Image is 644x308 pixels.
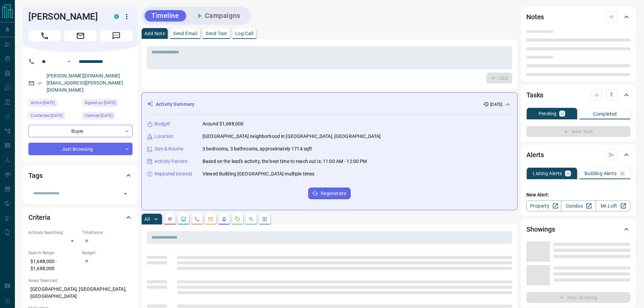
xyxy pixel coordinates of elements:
[156,101,194,108] p: Activity Summary
[526,191,630,198] p: New Alert:
[526,147,630,163] div: Alerts
[145,10,186,21] button: Timeline
[526,9,630,25] div: Notes
[526,200,561,211] a: Property
[154,145,184,152] p: Size & Rooms
[154,133,173,140] p: Location
[114,14,119,19] div: condos.ca
[235,31,253,36] p: Log Call
[28,256,79,274] p: $1,688,000 - $1,688,000
[154,158,188,165] p: Activity Pattern
[154,170,192,177] p: Repeated Interest
[121,189,130,198] button: Open
[208,216,213,222] svg: Emails
[28,11,104,22] h1: [PERSON_NAME]
[526,221,630,237] div: Showings
[82,112,133,121] div: Thu Sep 04 2025
[235,216,240,222] svg: Requests
[31,112,63,119] span: Contacted [DATE]
[28,209,133,226] div: Criteria
[593,112,617,116] p: Completed
[147,98,512,111] div: Activity Summary[DATE]
[28,99,79,109] div: Mon Sep 01 2025
[28,284,133,302] p: [GEOGRAPHIC_DATA], [GEOGRAPHIC_DATA], [GEOGRAPHIC_DATA]
[189,10,247,21] button: Campaigns
[82,250,133,256] p: Budget:
[37,81,42,86] svg: Email Verified
[526,224,555,235] h2: Showings
[533,171,562,176] p: Listing Alerts
[85,112,113,119] span: Claimed [DATE]
[173,31,197,36] p: Send Email
[47,73,123,93] a: [PERSON_NAME][DOMAIN_NAME][EMAIL_ADDRESS][PERSON_NAME][DOMAIN_NAME]
[202,120,243,127] p: Around $1,688,000
[167,216,173,222] svg: Notes
[526,90,543,100] h2: Tasks
[28,112,79,121] div: Thu Sep 04 2025
[194,216,200,222] svg: Calls
[85,99,116,106] span: Signed up [DATE]
[526,149,544,160] h2: Alerts
[526,11,544,22] h2: Notes
[28,167,133,184] div: Tags
[28,250,79,256] p: Search Range:
[202,145,312,152] p: 3 bedrooms, 3 bathrooms, approximately 1714 sqft
[154,120,170,127] p: Budget
[144,31,165,36] p: Add Note
[561,200,596,211] a: Condos
[202,158,367,165] p: Based on the lead's activity, the best time to reach out is: 11:00 AM - 12:00 PM
[585,171,617,176] p: Building Alerts
[65,57,73,66] button: Open
[490,101,502,108] p: [DATE]
[28,30,61,41] span: Call
[202,170,314,177] p: Viewed Building [GEOGRAPHIC_DATA] multiple times
[64,30,97,41] span: Email
[262,216,267,222] svg: Agent Actions
[539,111,557,116] p: Pending
[596,200,630,211] a: Mr.Loft
[31,99,55,106] span: Active [DATE]
[526,87,630,103] div: Tasks
[308,188,351,199] button: Regenerate
[221,216,227,222] svg: Listing Alerts
[144,217,150,221] p: All
[82,99,133,109] div: Mon Sep 01 2025
[28,278,133,284] p: Areas Searched:
[181,216,186,222] svg: Lead Browsing Activity
[28,125,133,137] div: Buyer
[28,230,79,236] p: Actively Searching:
[82,230,133,236] p: Timeframe:
[248,216,254,222] svg: Opportunities
[202,133,381,140] p: [GEOGRAPHIC_DATA] neighborhood in [GEOGRAPHIC_DATA], [GEOGRAPHIC_DATA]
[28,212,50,223] h2: Criteria
[206,31,227,36] p: Send Text
[100,30,133,41] span: Message
[28,143,133,155] div: Just Browsing
[28,170,42,181] h2: Tags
